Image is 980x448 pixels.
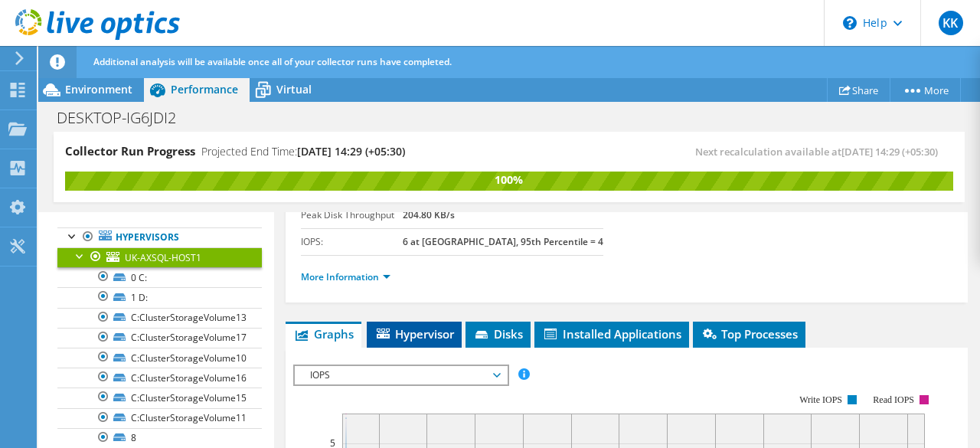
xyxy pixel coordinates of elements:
[799,394,842,405] text: Write IOPS
[403,208,455,221] b: 204.80 KB/s
[201,143,405,160] h4: Projected End Time:
[302,366,499,384] span: IOPS
[57,267,262,287] a: 0 C:
[374,326,454,342] span: Hypervisor
[403,235,603,248] b: 6 at [GEOGRAPHIC_DATA], 95th Percentile = 4
[473,326,523,342] span: Disks
[57,227,262,247] a: Hypervisors
[701,326,798,342] span: Top Processes
[301,234,403,250] label: IOPS:
[695,145,946,159] span: Next recalculation available at
[57,388,262,407] a: C:ClusterStorageVolume15
[293,326,354,342] span: Graphs
[841,145,938,159] span: [DATE] 14:29 (+05:30)
[57,247,262,267] a: UK-AXSQL-HOST1
[57,428,262,448] a: 8
[125,251,201,264] span: UK-AXSQL-HOST1
[57,308,262,328] a: C:ClusterStorageVolume13
[57,408,262,428] a: C:ClusterStorageVolume11
[276,82,312,96] span: Virtual
[50,110,200,126] h1: DESKTOP-IG6JDI2
[827,78,890,102] a: Share
[171,82,238,96] span: Performance
[57,287,262,307] a: 1 D:
[873,394,914,405] text: Read IOPS
[890,78,961,102] a: More
[939,11,963,35] span: KK
[57,368,262,388] a: C:ClusterStorageVolume16
[65,172,953,188] div: 100%
[301,208,403,223] label: Peak Disk Throughput
[57,348,262,368] a: C:ClusterStorageVolume10
[843,16,857,30] svg: \n
[542,326,681,342] span: Installed Applications
[93,55,452,68] span: Additional analysis will be available once all of your collector runs have completed.
[65,82,132,96] span: Environment
[297,144,405,159] span: [DATE] 14:29 (+05:30)
[57,328,262,348] a: C:ClusterStorageVolume17
[301,270,390,283] a: More Information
